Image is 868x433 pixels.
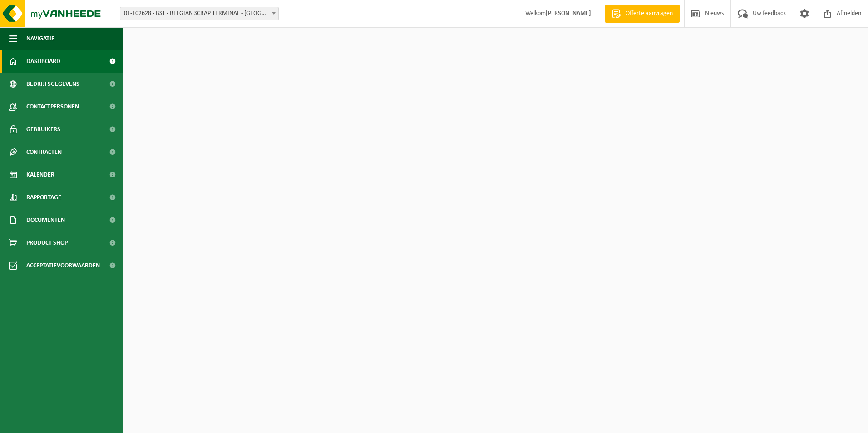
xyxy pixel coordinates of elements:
span: Contactpersonen [26,95,79,118]
span: Navigatie [26,27,54,50]
span: Dashboard [26,50,60,73]
a: Offerte aanvragen [605,5,680,23]
span: Acceptatievoorwaarden [26,254,100,277]
span: Offerte aanvragen [623,9,675,18]
span: 01-102628 - BST - BELGIAN SCRAP TERMINAL - HOBOKEN - HOBOKEN [120,7,279,20]
span: Documenten [26,209,65,231]
span: Contracten [26,141,62,163]
span: Product Shop [26,231,68,254]
span: Bedrijfsgegevens [26,73,79,95]
span: Rapportage [26,186,61,209]
strong: [PERSON_NAME] [546,10,591,17]
span: Kalender [26,163,54,186]
span: Gebruikers [26,118,60,141]
span: 01-102628 - BST - BELGIAN SCRAP TERMINAL - HOBOKEN - HOBOKEN [120,7,278,20]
